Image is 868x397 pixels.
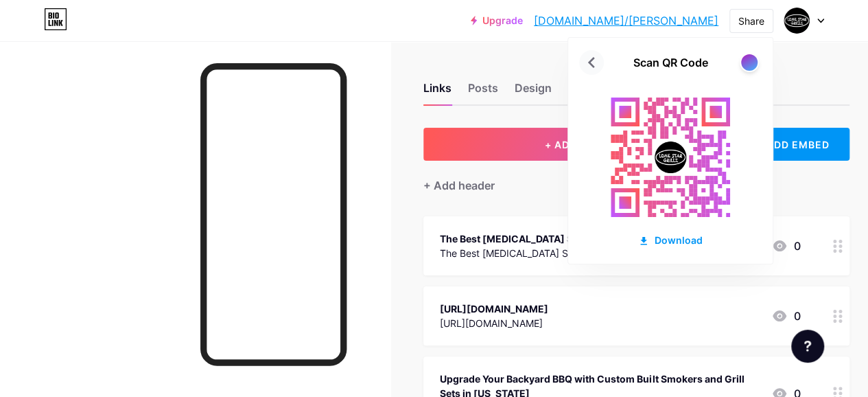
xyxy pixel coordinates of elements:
div: 0 [771,238,800,254]
div: Posts [468,80,498,104]
div: [URL][DOMAIN_NAME] [440,316,548,330]
div: The Best [MEDICAL_DATA] Systems for Unmatched Flavor [440,231,711,246]
div: Design [515,80,552,104]
div: Links [423,80,451,104]
div: The Best [MEDICAL_DATA] Systems for Unmatched Flavor [440,246,711,260]
button: + ADD LINK [423,128,725,161]
span: + ADD LINK [545,139,604,150]
div: [URL][DOMAIN_NAME] [440,302,548,316]
div: 0 [771,308,800,324]
div: Download [638,233,703,247]
div: Share [738,14,764,28]
img: Lone Star Grillz [784,8,810,34]
a: [DOMAIN_NAME]/[PERSON_NAME] [534,12,718,29]
a: Upgrade [471,15,523,26]
div: + Add header [423,177,495,194]
div: + ADD EMBED [736,128,849,161]
div: Scan QR Code [633,54,708,71]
